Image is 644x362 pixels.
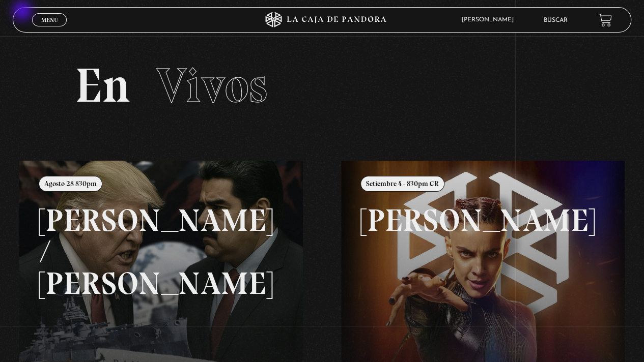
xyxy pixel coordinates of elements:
span: Vivos [156,56,267,114]
a: Buscar [544,17,568,23]
span: Menu [41,17,58,23]
h2: En [75,62,570,110]
span: Cerrar [38,25,62,33]
a: View your shopping cart [598,13,612,27]
span: [PERSON_NAME] [457,17,524,23]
